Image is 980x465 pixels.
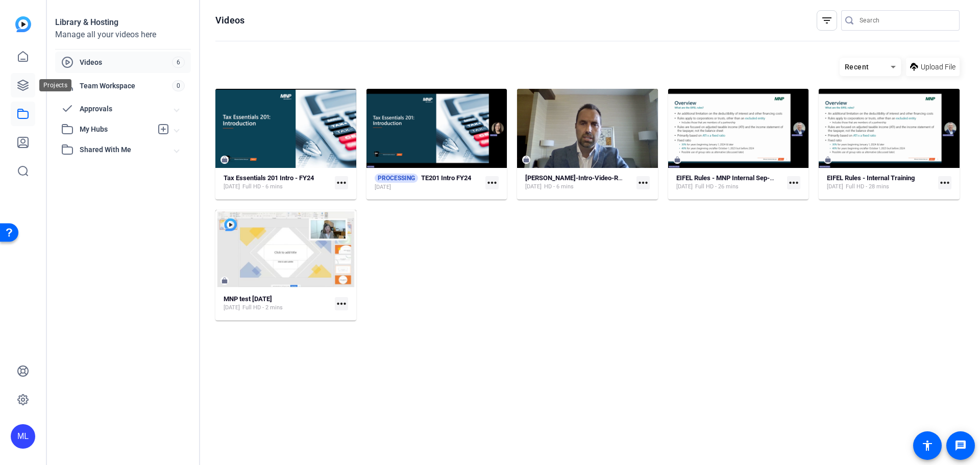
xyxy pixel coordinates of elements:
[845,63,869,71] span: Recent
[55,119,191,139] mat-expansion-panel-header: My Hubs
[242,183,283,191] span: Full HD - 6 mins
[215,14,244,27] h1: Videos
[15,16,31,32] img: blue-gradient.svg
[938,176,951,189] mat-icon: more_horiz
[80,144,175,155] span: Shared With Me
[39,79,71,91] div: Projects
[921,439,934,452] mat-icon: accessibility
[242,304,283,312] span: Full HD - 2 mins
[525,174,632,191] a: [PERSON_NAME]-Intro-Video-Recording-[PERSON_NAME]-2023-09-12-12-24-44-223-0[DATE]HD - 6 mins
[676,174,777,182] strong: EIFEL Rules - MNP Internal Sep-23
[846,183,889,191] span: Full HD - 28 mins
[525,174,781,182] strong: [PERSON_NAME]-Intro-Video-Recording-[PERSON_NAME]-2023-09-12-12-24-44-223-0
[485,176,499,189] mat-icon: more_horiz
[172,57,185,68] span: 6
[860,14,951,27] input: Search
[827,174,934,191] a: EIFEL Rules - Internal Training[DATE]Full HD - 28 mins
[55,139,191,160] mat-expansion-panel-header: Shared With Me
[172,80,185,91] span: 0
[224,295,272,303] strong: MNP test [DATE]
[224,183,240,191] span: [DATE]
[11,424,35,449] div: ML
[80,124,152,135] span: My Hubs
[827,183,843,191] span: [DATE]
[421,174,471,182] strong: TE201 Intro FY24
[921,62,955,72] span: Upload File
[821,14,833,27] mat-icon: filter_list
[224,174,331,191] a: Tax Essentials 201 Intro - FY24[DATE]Full HD - 6 mins
[375,174,418,183] span: PROCESSING
[55,16,191,29] div: Library & Hosting
[55,99,191,119] mat-expansion-panel-header: Approvals
[375,183,391,191] span: [DATE]
[676,183,693,191] span: [DATE]
[544,183,574,191] span: HD - 6 mins
[224,174,314,182] strong: Tax Essentials 201 Intro - FY24
[954,439,967,452] mat-icon: message
[827,174,915,182] strong: EIFEL Rules - Internal Training
[676,174,783,191] a: EIFEL Rules - MNP Internal Sep-23[DATE]Full HD - 26 mins
[80,104,175,114] span: Approvals
[787,176,800,189] mat-icon: more_horiz
[636,176,650,189] mat-icon: more_horiz
[525,183,542,191] span: [DATE]
[335,176,348,189] mat-icon: more_horiz
[695,183,739,191] span: Full HD - 26 mins
[906,58,960,76] button: Upload File
[55,29,191,41] div: Manage all your videos here
[335,297,348,310] mat-icon: more_horiz
[224,304,240,312] span: [DATE]
[80,57,172,67] span: Videos
[375,174,482,191] a: PROCESSINGTE201 Intro FY24[DATE]
[224,295,331,312] a: MNP test [DATE][DATE]Full HD - 2 mins
[80,81,172,91] span: Team Workspace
